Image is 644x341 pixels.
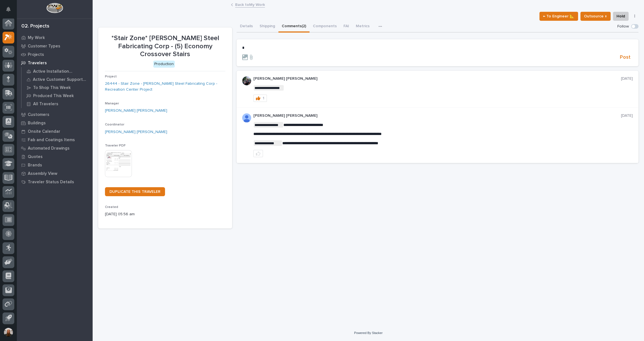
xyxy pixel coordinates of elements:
span: Post [620,54,631,61]
img: AD_cMMRcK_lR-hunIWE1GUPcUjzJ19X9Uk7D-9skk6qMORDJB_ZroAFOMmnE07bDdh4EHUMJPuIZ72TfOWJm2e1TqCAEecOOP... [242,113,251,122]
button: Metrics [352,21,373,33]
div: Production [153,61,175,68]
p: [PERSON_NAME] [PERSON_NAME] [253,113,621,118]
p: *Stair Zone* [PERSON_NAME] Steel Fabricating Corp - (5) Economy Crossover Stairs [105,34,225,58]
a: 26444 - Stair Zone - [PERSON_NAME] Steel Fabricating Corp - Recreation Center Project [105,81,225,93]
span: ← To Engineer 📐 [543,13,574,20]
span: Coordinator [105,123,124,126]
a: Active Installation Travelers [22,67,93,75]
div: 02. Projects [21,23,49,29]
a: Powered By Stacker [354,331,382,335]
a: Onsite Calendar [17,127,93,136]
p: [DATE] [621,76,633,81]
p: Customers [28,112,49,117]
a: Traveler Status Details [17,178,93,186]
button: like this post [253,150,263,157]
button: FAI [340,21,352,33]
a: [PERSON_NAME] [PERSON_NAME] [105,108,167,114]
a: DUPLICATE THIS TRAVELER [105,187,165,196]
button: Components [310,21,340,33]
a: Automated Drawings [17,144,93,152]
p: Assembly View [28,171,57,176]
a: Back toMy Work [235,1,265,8]
span: Created [105,205,118,209]
span: Outsource ↑ [584,13,607,20]
a: Assembly View [17,169,93,178]
p: [DATE] [621,113,633,118]
span: Traveler PDF [105,144,126,147]
p: Quotes [28,154,43,159]
button: ← To Engineer 📐 [539,12,578,21]
span: Project [105,75,117,78]
a: Travelers [17,59,93,67]
a: Brands [17,161,93,169]
p: Onsite Calendar [28,129,60,134]
p: Active Customer Support Travelers [33,77,88,82]
button: Notifications [3,3,14,15]
p: Automated Drawings [28,146,70,151]
p: [DATE] 05:56 am [105,211,225,217]
p: All Travelers [33,102,58,107]
a: Customers [17,110,93,119]
span: DUPLICATE THIS TRAVELER [109,190,161,194]
p: Customer Types [28,44,60,49]
p: Follow [617,24,629,29]
p: Projects [28,52,44,57]
button: Comments (2) [278,21,310,33]
p: Active Installation Travelers [33,69,88,74]
button: Outsource ↑ [580,12,611,21]
button: Post [618,54,633,61]
p: Traveler Status Details [28,180,74,185]
img: Workspace Logo [46,3,63,13]
span: Manager [105,102,119,105]
img: J6irDCNTStG5Atnk4v9O [242,76,251,85]
p: Fab and Coatings Items [28,138,75,143]
button: Hold [613,12,629,21]
p: Travelers [28,61,47,66]
a: All Travelers [22,100,93,108]
a: Customer Types [17,42,93,50]
div: 1 [263,96,264,100]
a: Active Customer Support Travelers [22,75,93,83]
p: [PERSON_NAME] [PERSON_NAME] [253,76,621,81]
a: My Work [17,33,93,42]
a: Projects [17,50,93,59]
a: To Shop This Week [22,84,93,91]
a: Fab and Coatings Items [17,136,93,144]
a: Buildings [17,119,93,127]
a: Quotes [17,152,93,161]
p: Buildings [28,121,46,126]
div: Notifications [7,7,14,16]
p: Brands [28,163,42,168]
a: [PERSON_NAME] [PERSON_NAME] [105,129,167,135]
button: users-avatar [3,326,14,338]
button: Shipping [256,21,278,33]
a: Produced This Week [22,92,93,100]
span: Hold [617,13,625,20]
button: 1 [253,95,267,102]
p: My Work [28,35,45,40]
p: Produced This Week [33,93,74,99]
button: Details [237,21,256,33]
p: To Shop This Week [33,85,71,90]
